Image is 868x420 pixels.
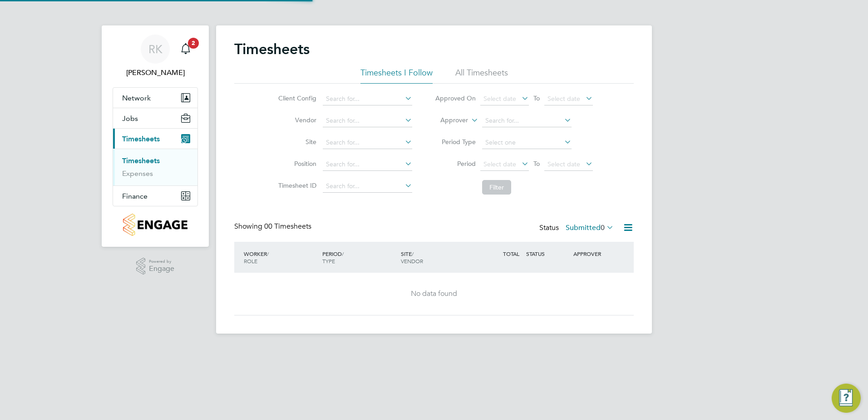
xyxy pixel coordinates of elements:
span: Timesheets [122,135,160,143]
span: ROLE [244,257,257,265]
label: Vendor [276,116,316,124]
span: 2 [188,38,199,49]
button: Network [113,88,197,108]
label: Position [276,160,316,168]
span: Select date [483,160,516,168]
div: Timesheets [113,149,197,185]
input: Search for... [323,115,412,127]
div: STATUS [524,245,571,262]
span: Roisin Kelly [113,67,198,78]
label: Client Config [276,94,316,102]
input: Search for... [323,158,412,171]
div: Status [539,222,616,235]
div: WORKER [242,245,320,269]
a: Expenses [122,169,153,178]
input: Search for... [323,180,412,193]
button: Filter [482,180,511,195]
div: No data found [243,289,625,299]
li: All Timesheets [455,67,508,84]
input: Search for... [323,136,412,149]
span: Jobs [122,114,138,123]
label: Period [435,160,476,168]
a: 2 [177,35,195,64]
label: Approved On [435,94,476,102]
span: To [531,158,542,170]
span: Engage [149,265,174,273]
span: Select date [483,95,516,103]
span: 0 [601,223,605,232]
a: Powered byEngage [136,258,175,275]
div: APPROVER [571,245,618,262]
span: TOTAL [503,250,519,257]
a: Timesheets [122,156,160,165]
a: RK[PERSON_NAME] [113,35,198,78]
span: Select date [547,160,580,168]
input: Search for... [323,93,412,105]
li: Timesheets I Follow [360,67,433,84]
button: Timesheets [113,129,197,149]
span: Powered by [149,258,174,265]
div: SITE [399,245,477,269]
label: Period Type [435,138,476,146]
a: Go to home page [113,214,198,236]
nav: Main navigation [102,25,209,247]
span: Finance [122,192,148,200]
span: Select date [547,95,580,103]
span: TYPE [322,257,335,265]
span: Network [122,94,151,102]
span: RK [148,43,163,55]
div: PERIOD [320,245,399,269]
input: Select one [482,136,572,149]
button: Engage Resource Center [832,384,861,413]
span: 00 Timesheets [264,222,311,231]
span: / [412,250,414,257]
button: Finance [113,186,197,206]
span: / [267,250,269,257]
label: Approver [427,116,468,125]
span: To [531,92,542,104]
label: Timesheet ID [276,181,316,190]
h2: Timesheets [234,40,310,58]
button: Jobs [113,108,197,128]
input: Search for... [482,115,572,127]
span: / [342,250,344,257]
img: countryside-properties-logo-retina.png [123,214,187,236]
span: VENDOR [401,257,423,265]
label: Submitted [566,223,614,232]
div: Showing [234,222,313,231]
label: Site [276,138,316,146]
